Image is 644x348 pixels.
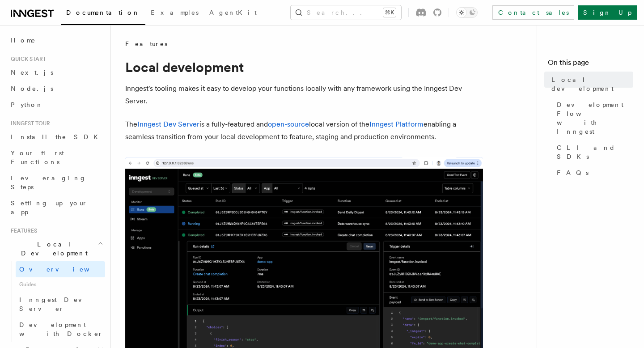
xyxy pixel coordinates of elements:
[291,5,401,20] button: Search...⌘K
[557,143,633,161] span: CLI and SDKs
[551,75,633,93] span: Local development
[11,174,86,191] span: Leveraging Steps
[11,199,88,216] span: Setting up your app
[7,97,105,113] a: Python
[383,8,396,17] kbd: ⌘K
[7,170,105,195] a: Leveraging Steps
[553,165,633,181] a: FAQs
[19,296,96,312] span: Inngest Dev Server
[7,32,105,48] a: Home
[578,5,637,20] a: Sign Up
[7,55,46,63] span: Quick start
[19,321,103,337] span: Development with Docker
[548,72,633,97] a: Local development
[7,195,105,220] a: Setting up your app
[125,118,483,143] p: The is a fully-featured and local version of the enabling a seamless transition from your local d...
[268,120,309,128] a: open-source
[557,100,633,136] span: Development Flow with Inngest
[19,266,111,273] span: Overview
[548,57,633,72] h4: On this page
[553,97,633,140] a: Development Flow with Inngest
[7,120,50,127] span: Inngest tour
[7,261,105,342] div: Local Development
[209,9,257,16] span: AgentKit
[61,3,145,25] a: Documentation
[151,9,199,16] span: Examples
[204,3,262,24] a: AgentKit
[16,317,105,342] a: Development with Docker
[137,120,199,128] a: Inngest Dev Server
[7,145,105,170] a: Your first Functions
[7,240,97,258] span: Local Development
[16,292,105,317] a: Inngest Dev Server
[125,39,167,48] span: Features
[11,36,36,45] span: Home
[492,5,574,20] a: Contact sales
[557,168,589,177] span: FAQs
[11,133,103,140] span: Install the SDK
[7,81,105,97] a: Node.js
[7,129,105,145] a: Install the SDK
[11,149,64,166] span: Your first Functions
[125,59,483,75] h1: Local development
[11,101,43,108] span: Python
[66,9,140,16] span: Documentation
[369,120,424,128] a: Inngest Platform
[125,82,483,107] p: Inngest's tooling makes it easy to develop your functions locally with any framework using the In...
[7,64,105,81] a: Next.js
[7,227,37,234] span: Features
[16,277,105,292] span: Guides
[145,3,204,24] a: Examples
[553,140,633,165] a: CLI and SDKs
[11,69,53,76] span: Next.js
[11,85,53,92] span: Node.js
[16,261,105,277] a: Overview
[7,236,105,261] button: Local Development
[456,7,478,18] button: Toggle dark mode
